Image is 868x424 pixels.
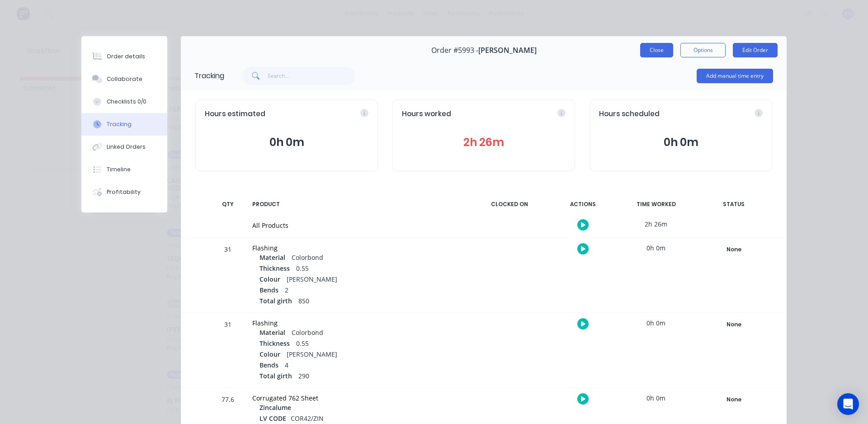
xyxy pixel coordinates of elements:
div: 31 [214,314,241,387]
div: Collaborate [107,75,142,83]
button: Timeline [81,158,167,181]
div: 31 [214,239,241,312]
button: Add manual time entry [697,69,773,83]
div: Linked Orders [107,143,146,151]
div: Tracking [107,120,132,128]
div: Corrugated 762 Sheet [252,393,465,403]
div: Timeline [107,165,131,174]
button: 2h 26m [402,134,566,151]
div: None [701,394,766,405]
button: Order details [81,45,167,68]
button: 0h 0m [205,134,368,151]
button: Edit Order [733,43,778,57]
div: Profitability [107,188,141,196]
span: Hours estimated [205,109,265,119]
div: 2h 26m [622,214,690,234]
div: ACTIONS [549,195,617,214]
span: Material [259,328,285,337]
div: Flashing [252,318,465,328]
button: Close [640,43,673,57]
span: [PERSON_NAME] [478,46,537,55]
div: TIME WORKED [622,195,690,214]
span: Hours scheduled [599,109,660,119]
button: Collaborate [81,68,167,90]
div: 0h 0m [622,313,690,333]
span: LV CODE [259,414,286,423]
span: Colour [259,349,280,359]
div: Colorbond [259,253,465,264]
div: Flashing [252,243,465,253]
span: Thickness [259,339,290,348]
button: None [701,243,767,256]
input: Search... [268,67,356,85]
div: 0h 0m [622,388,690,408]
div: 0.55 [259,264,465,274]
div: 2 [259,285,465,296]
div: 0h 0m [622,238,690,258]
div: 0.55 [259,339,465,349]
span: Total girth [259,371,292,381]
span: Order #5993 - [431,46,478,55]
div: 4 [259,360,465,371]
div: Colorbond [259,328,465,339]
div: [PERSON_NAME] [259,349,465,360]
div: 290 [259,371,465,382]
div: STATUS [695,195,772,214]
div: None [701,244,766,255]
button: Checklists 0/0 [81,90,167,113]
span: Thickness [259,264,290,273]
span: Hours worked [402,109,451,119]
span: Bends [259,285,278,295]
button: None [701,393,767,406]
button: Linked Orders [81,136,167,158]
div: None [701,319,766,330]
span: COR42/ZIN [291,414,324,423]
div: QTY [214,195,241,214]
span: Total girth [259,296,292,306]
div: Checklists 0/0 [107,98,146,106]
span: Colour [259,274,280,284]
div: Open Intercom Messenger [837,393,859,415]
div: PRODUCT [247,195,470,214]
div: 850 [259,296,465,307]
span: Zincalume [259,403,291,412]
button: 0h 0m [599,134,763,151]
button: None [701,318,767,331]
div: Order details [107,52,145,61]
button: Options [680,43,726,57]
button: Profitability [81,181,167,203]
div: [PERSON_NAME] [259,274,465,285]
div: Tracking [194,71,224,81]
span: Material [259,253,285,262]
div: All Products [252,221,465,230]
button: Tracking [81,113,167,136]
span: Bends [259,360,278,370]
div: CLOCKED ON [476,195,543,214]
